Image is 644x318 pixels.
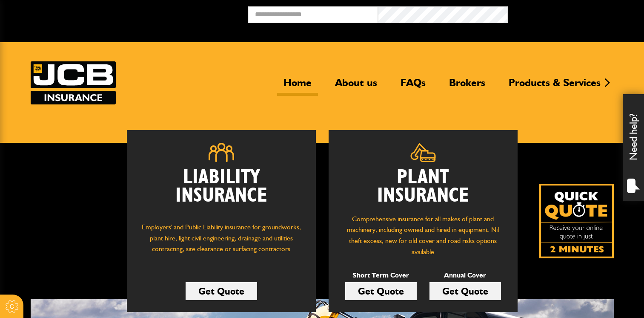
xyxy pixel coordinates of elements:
[623,94,644,201] div: Need help?
[345,270,417,281] p: Short Term Cover
[341,214,505,257] p: Comprehensive insurance for all makes of plant and machinery, including owned and hired in equipm...
[502,76,607,96] a: Products & Services
[31,61,116,104] img: JCB Insurance Services logo
[539,184,614,258] img: Quick Quote
[140,222,303,263] p: Employers' and Public Liability insurance for groundworks, plant hire, light civil engineering, d...
[443,76,492,96] a: Brokers
[31,61,116,104] a: JCB Insurance Services
[429,270,501,281] p: Annual Cover
[394,76,432,96] a: FAQs
[508,6,638,20] button: Broker Login
[341,168,505,205] h2: Plant Insurance
[539,184,614,258] a: Get your insurance quote isn just 2-minutes
[429,282,501,300] a: Get Quote
[345,282,417,300] a: Get Quote
[186,282,257,300] a: Get Quote
[329,76,384,96] a: About us
[140,168,303,214] h2: Liability Insurance
[277,76,318,96] a: Home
